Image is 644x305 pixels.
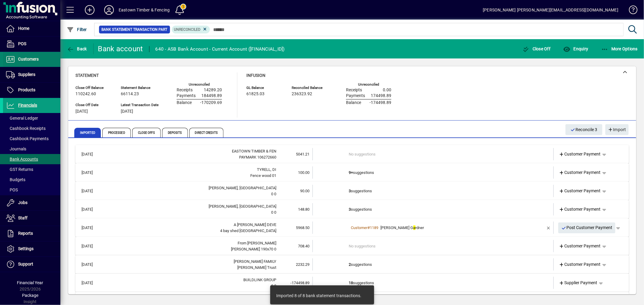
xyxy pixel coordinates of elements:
[121,92,139,96] span: 66114.23
[172,26,210,33] mat-chip: Reconciliation Status: Unreconciled
[346,93,365,98] span: Payments
[75,182,629,200] mat-expansion-panel-header: [DATE][PERSON_NAME], [GEOGRAPHIC_DATA]0 090.003suggestionsCustomer Payment
[107,185,276,191] div: HANNAH, FL
[608,125,626,135] span: Import
[557,186,603,197] a: Customer Payment
[18,72,35,77] span: Suppliers
[298,244,309,248] span: 708.40
[107,259,276,265] div: HAYES FAMILY
[107,167,276,173] div: TYRELL, DI
[566,124,602,135] button: Reconcile 3
[121,103,159,107] span: Latest Transaction Date
[75,274,629,292] mat-expansion-panel-header: [DATE]BUILDLINK GROUP0 0-174498.8918suggestionsSupplier Payment
[383,88,391,93] span: 0.00
[18,103,37,108] span: Financials
[75,109,88,114] span: [DATE]
[277,293,362,299] div: Imported 8 of 8 bank statement transactions.
[296,262,309,267] span: 2232.29
[349,166,518,179] td: suggestions
[67,46,87,51] span: Back
[107,222,276,228] div: A SIGLEY DEVE
[349,262,351,267] b: 2
[78,148,107,160] td: [DATE]
[6,177,25,182] span: Budgets
[349,148,518,160] td: No suggestions
[563,46,588,51] span: Enquiry
[6,136,49,141] span: Cashbook Payments
[557,241,603,252] a: Customer Payment
[3,134,60,144] a: Cashbook Payments
[3,154,60,164] a: Bank Accounts
[557,278,600,288] a: Supplier Payment
[18,231,33,236] span: Reports
[349,240,518,252] td: No suggestions
[80,5,99,15] button: Add
[6,157,38,162] span: Bank Accounts
[18,246,34,251] span: Settings
[201,93,222,98] span: 184498.89
[349,225,381,231] a: Customer#1189
[559,261,601,268] span: Customer Payment
[346,88,362,93] span: Receipts
[6,146,26,151] span: Journals
[78,166,107,179] td: [DATE]
[22,293,38,298] span: Package
[349,189,351,193] b: 3
[67,27,87,32] span: Filter
[78,240,107,252] td: [DATE]
[3,185,60,195] a: POS
[107,240,276,246] div: From MR M L BAKER
[349,170,353,175] b: 9+
[177,100,192,105] span: Balance
[162,128,188,137] span: Deposits
[370,100,391,105] span: -174498.89
[521,43,552,54] button: Close Off
[559,206,601,212] span: Customer Payment
[155,44,285,54] div: 640 - ASB Bank Account - Current Account ([FINANCIAL_ID])
[3,257,60,272] a: Support
[119,5,170,15] div: Eastown Timber & Fencing
[349,185,518,197] td: suggestions
[107,265,276,271] div: Hayes Trust
[6,167,33,172] span: GST Returns
[107,277,276,283] div: BUILDLINK GROUP
[18,57,39,61] span: Customers
[18,41,26,46] span: POS
[557,149,603,160] a: Customer Payment
[3,175,60,185] a: Budgets
[18,200,27,205] span: Jobs
[75,103,112,107] span: Close Off Date
[6,116,38,121] span: General Ledger
[75,92,96,96] span: 110242.60
[300,189,309,193] span: 90.00
[600,43,639,54] button: More Options
[107,283,276,289] div: 0
[559,151,601,157] span: Customer Payment
[204,88,222,93] span: 14289.20
[296,225,309,230] span: 5968.50
[3,36,60,52] a: POS
[562,43,590,54] button: Enquiry
[3,226,60,241] a: Reports
[483,5,618,15] div: [PERSON_NAME] [PERSON_NAME][EMAIL_ADDRESS][DOMAIN_NAME]
[132,128,161,137] span: Close Offs
[74,128,101,137] span: Imported
[3,241,60,256] a: Settings
[3,123,60,134] a: Cashbook Receipts
[121,109,133,114] span: [DATE]
[75,237,629,255] mat-expansion-panel-header: [DATE]From [PERSON_NAME][PERSON_NAME] 190x70 0708.40No suggestionsCustomer Payment
[522,46,551,51] span: Close Off
[3,195,60,210] a: Jobs
[246,92,264,96] span: 61825.03
[370,225,379,230] span: 1189
[413,225,415,230] em: a
[544,223,553,233] button: Remove
[75,200,629,219] mat-expansion-panel-header: [DATE][PERSON_NAME], [GEOGRAPHIC_DATA]0 0148.803suggestionsCustomer Payment
[65,43,88,54] button: Back
[292,92,312,96] span: 236323.92
[177,88,193,93] span: Receipts
[605,124,629,135] button: Import
[107,173,276,179] div: Fence wood
[349,258,518,271] td: suggestions
[6,126,46,131] span: Cashbook Receipts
